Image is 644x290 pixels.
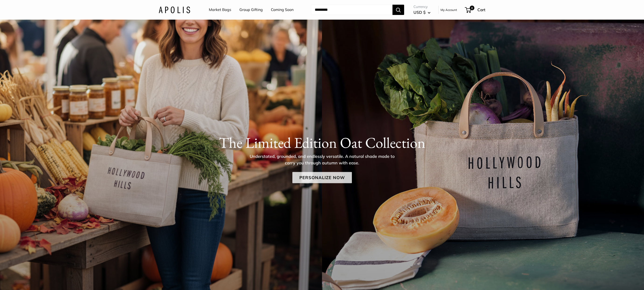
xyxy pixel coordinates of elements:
button: Search [392,5,404,15]
span: USD $ [413,10,426,15]
a: 0 Cart [465,6,485,14]
a: Personalize Now [292,172,352,183]
span: Currency [413,4,430,10]
a: Group Gifting [239,6,263,13]
a: My Account [441,7,457,13]
span: 0 [470,6,474,10]
span: Cart [477,7,485,12]
input: Search... [311,5,392,15]
img: Apolis [159,6,190,13]
h1: The Limited Edition Oat Collection [159,134,485,152]
a: Coming Soon [271,6,294,13]
a: Market Bags [209,6,231,13]
button: USD $ [413,9,430,16]
p: Understated, grounded, and endlessly versatile. A natural shade made to carry you through autumn ... [246,153,398,166]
